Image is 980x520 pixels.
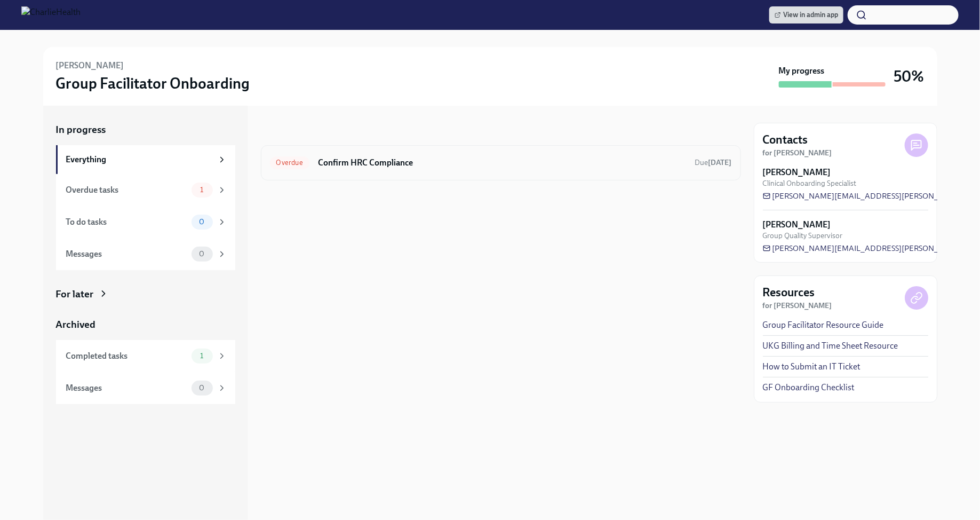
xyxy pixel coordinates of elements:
a: For later [56,287,235,301]
a: Everything [56,145,235,174]
span: 0 [193,384,211,392]
a: In progress [56,123,235,137]
div: For later [56,287,94,301]
div: Everything [66,154,213,166]
a: Archived [56,318,235,332]
strong: [PERSON_NAME] [763,167,831,178]
strong: My progress [779,65,825,77]
span: Due [695,158,732,167]
a: Messages0 [56,238,235,270]
a: Completed tasks1 [56,340,235,372]
span: 1 [194,186,210,194]
span: 1 [194,352,210,360]
div: Messages [66,248,187,260]
a: Group Facilitator Resource Guide [763,319,884,331]
strong: [DATE] [708,158,732,167]
a: OverdueConfirm HRC ComplianceDue[DATE] [270,154,732,171]
div: To do tasks [66,216,187,228]
strong: for [PERSON_NAME] [763,301,832,310]
a: Messages0 [56,372,235,404]
span: 0 [193,218,211,226]
a: View in admin app [769,6,843,23]
h6: [PERSON_NAME] [56,60,124,72]
h3: 50% [894,67,925,86]
span: July 28th, 2025 09:00 [695,157,732,168]
div: Completed tasks [66,350,187,362]
a: UKG Billing and Time Sheet Resource [763,340,898,352]
h3: Group Facilitator Onboarding [56,74,250,93]
strong: for [PERSON_NAME] [763,148,832,157]
div: In progress [261,123,311,137]
div: Messages [66,382,187,394]
strong: [PERSON_NAME] [763,219,831,231]
span: Clinical Onboarding Specialist [763,178,857,188]
a: Overdue tasks1 [56,174,235,206]
div: Overdue tasks [66,184,187,196]
a: GF Onboarding Checklist [763,382,855,393]
h4: Contacts [763,132,808,148]
span: Group Quality Supervisor [763,231,843,241]
span: 0 [193,250,211,258]
img: CharlieHealth [21,6,81,23]
a: How to Submit an IT Ticket [763,361,861,373]
span: Overdue [270,159,309,167]
h4: Resources [763,285,815,301]
span: View in admin app [775,10,838,20]
a: To do tasks0 [56,206,235,238]
h6: Confirm HRC Compliance [318,157,687,169]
